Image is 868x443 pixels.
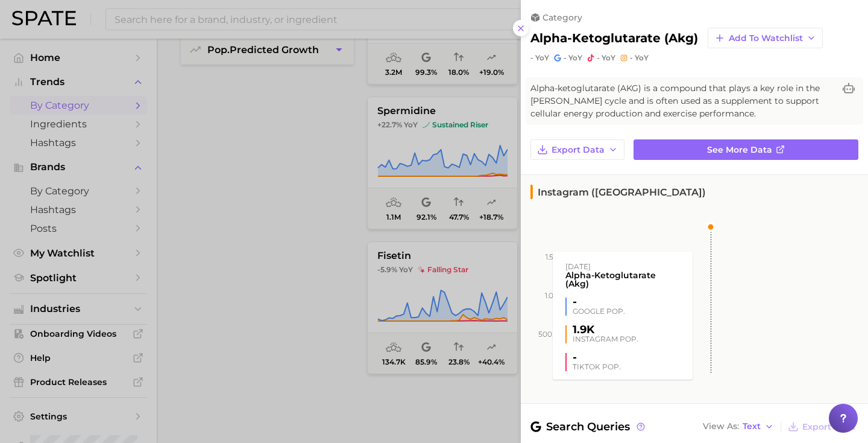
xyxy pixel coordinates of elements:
[708,28,823,48] button: Add to Watchlist
[530,185,706,199] span: Instagram ([GEOGRAPHIC_DATA])
[542,12,582,23] span: category
[568,53,582,63] span: YoY
[552,145,605,155] span: Export Data
[634,139,858,160] a: See more data
[564,53,567,62] span: -
[703,423,739,430] span: View As
[530,31,698,45] h2: alpha-ketoglutarate (akg)
[785,418,858,435] button: Export Data
[802,422,855,432] span: Export Data
[530,139,624,160] button: Export Data
[700,419,777,435] button: View AsText
[535,53,549,63] span: YoY
[602,53,615,63] span: YoY
[630,53,633,62] span: -
[707,145,772,155] span: See more data
[530,82,834,120] span: Alpha-ketoglutarate (AKG) is a compound that plays a key role in the [PERSON_NAME] cycle and is o...
[597,53,600,62] span: -
[743,423,761,430] span: Text
[530,418,647,435] span: Search Queries
[530,53,533,62] span: -
[635,53,649,63] span: YoY
[729,33,803,43] span: Add to Watchlist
